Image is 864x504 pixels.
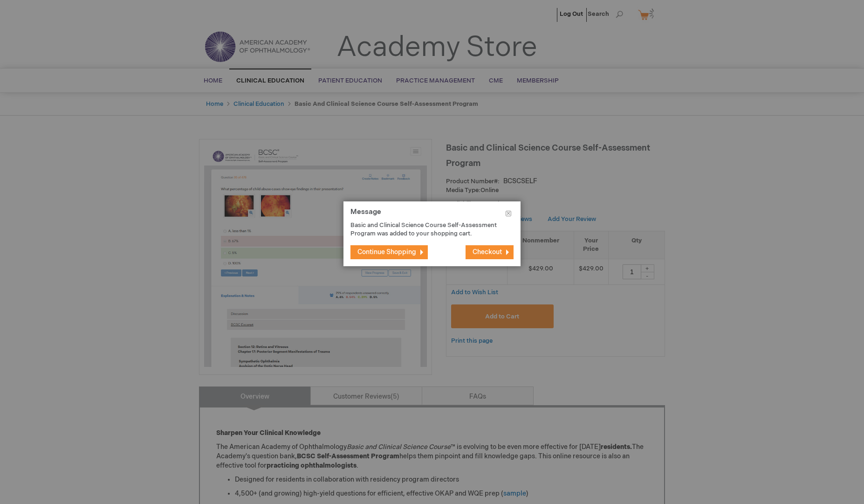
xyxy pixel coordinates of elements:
[466,245,514,259] button: Checkout
[350,245,428,259] button: Continue Shopping
[357,248,416,256] span: Continue Shopping
[473,248,502,256] span: Checkout
[350,221,500,238] p: Basic and Clinical Science Course Self-Assessment Program was added to your shopping cart.
[350,208,514,221] h1: Message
